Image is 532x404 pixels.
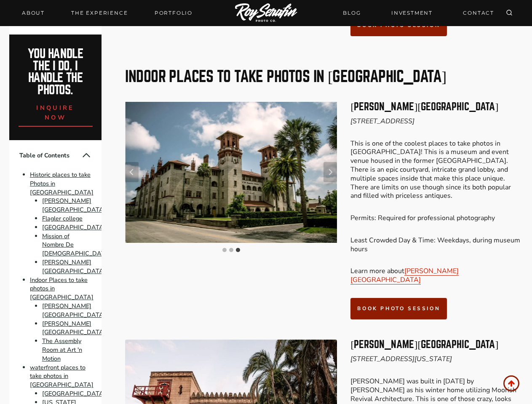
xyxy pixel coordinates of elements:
[125,102,337,243] img: Where to Take Photos In St Augustine (engagement, portrait, wedding photos) 8
[42,214,83,223] a: Flagler college
[229,248,233,252] button: Go to slide 2
[350,354,452,364] em: [STREET_ADDRESS][US_STATE]
[17,7,198,19] nav: Primary Navigation
[30,363,94,389] a: waterfront places to take photos in [GEOGRAPHIC_DATA]
[42,337,82,363] a: The Assembly Room at Art 'n Motion
[36,104,74,122] span: inquire now
[350,340,523,350] h3: [PERSON_NAME][GEOGRAPHIC_DATA]
[386,5,438,20] a: INVESTMENT
[30,276,94,302] a: Indoor Places to take photos in [GEOGRAPHIC_DATA]
[350,267,523,284] p: Learn more about
[503,7,515,19] button: View Search Form
[42,319,106,337] a: [PERSON_NAME][GEOGRAPHIC_DATA]
[350,214,523,223] p: Permits: Required for professional photography
[222,248,227,252] button: Go to slide 1
[125,247,337,253] ul: Select a slide to show
[66,7,133,19] a: THE EXPERIENCE
[81,150,91,160] button: Collapse Table of Contents
[150,7,198,19] a: Portfolio
[42,389,106,398] a: [GEOGRAPHIC_DATA]
[323,162,337,182] button: Go to first slide
[19,151,82,160] span: Table of Contents
[350,266,459,284] a: [PERSON_NAME][GEOGRAPHIC_DATA]
[350,117,414,126] em: [STREET_ADDRESS]
[42,223,106,231] a: [GEOGRAPHIC_DATA]
[125,162,139,182] button: Previous slide
[338,5,366,20] a: BLOG
[30,170,94,197] a: Historic places to take Photos in [GEOGRAPHIC_DATA]
[17,7,50,19] a: About
[19,96,93,127] a: inquire now
[357,305,440,312] span: book photo session
[19,48,93,96] h2: You handle the i do, I handle the photos.
[42,232,111,258] a: Mission of Nombre De [DEMOGRAPHIC_DATA]
[357,22,440,29] span: book photo session
[125,102,337,243] li: 3 of 3
[42,197,106,214] a: [PERSON_NAME][GEOGRAPHIC_DATA]
[458,5,499,20] a: CONTACT
[350,102,523,112] h3: [PERSON_NAME][GEOGRAPHIC_DATA]
[235,3,297,23] img: Logo of Roy Serafin Photo Co., featuring stylized text in white on a light background, representi...
[42,258,106,275] a: [PERSON_NAME][GEOGRAPHIC_DATA]
[42,302,106,319] a: [PERSON_NAME][GEOGRAPHIC_DATA]
[350,139,523,201] p: This is one of the coolest places to take photos in [GEOGRAPHIC_DATA]! This is a museum and event...
[503,375,519,391] a: Scroll to top
[350,236,523,254] p: Least Crowded Day & Time: Weekdays, during museum hours
[125,69,523,84] h2: Indoor Places to take photos in [GEOGRAPHIC_DATA]
[338,5,499,20] nav: Secondary Navigation
[236,248,240,252] button: Go to slide 3
[350,298,447,319] a: book photo session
